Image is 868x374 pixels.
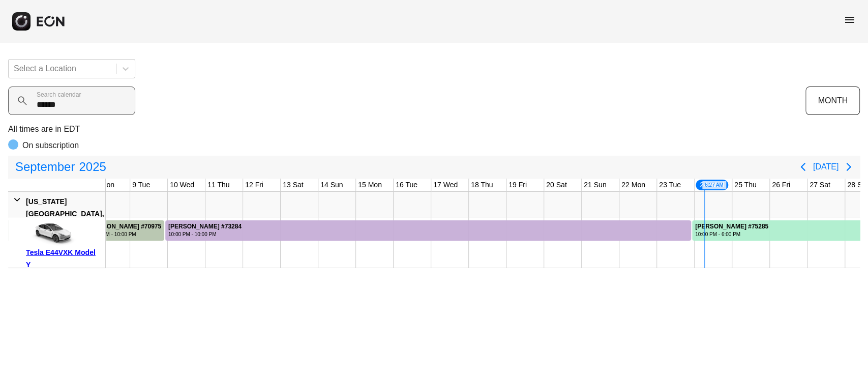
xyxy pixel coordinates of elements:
[88,223,161,231] div: [PERSON_NAME] #70975
[657,179,683,191] div: 23 Tue
[168,223,242,231] div: [PERSON_NAME] #73284
[26,195,104,232] div: [US_STATE][GEOGRAPHIC_DATA], [GEOGRAPHIC_DATA]
[805,87,860,115] button: MONTH
[807,179,832,191] div: 27 Sat
[168,231,242,238] div: 10:00 PM - 10:00 PM
[469,179,495,191] div: 18 Thu
[22,139,79,152] p: On subscription
[844,14,856,26] span: menu
[619,179,647,191] div: 22 Mon
[394,179,420,191] div: 16 Tue
[168,179,196,191] div: 10 Wed
[695,231,768,238] div: 10:00 PM - 6:00 PM
[793,157,813,177] button: Previous page
[13,157,77,177] span: September
[431,179,460,191] div: 17 Wed
[356,179,384,191] div: 15 Mon
[281,179,305,191] div: 13 Sat
[813,158,839,176] button: [DATE]
[243,179,265,191] div: 12 Fri
[26,246,102,271] div: Tesla E44VXK Model Y
[544,179,568,191] div: 20 Sat
[77,157,108,177] span: 2025
[732,179,758,191] div: 25 Thu
[582,179,608,191] div: 21 Sun
[506,179,529,191] div: 19 Fri
[318,179,345,191] div: 14 Sun
[130,179,152,191] div: 9 Tue
[695,223,768,231] div: [PERSON_NAME] #75285
[9,157,112,177] button: September2025
[26,221,77,246] img: car
[165,217,692,241] div: Rented for 14 days by Jasmin jones Current status is cleaning
[770,179,792,191] div: 26 Fri
[839,157,859,177] button: Next page
[695,179,729,191] div: 24 Wed
[205,179,231,191] div: 11 Thu
[88,231,161,238] div: 10:00 PM - 10:00 PM
[37,91,81,99] label: Search calendar
[8,123,860,135] p: All times are in EDT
